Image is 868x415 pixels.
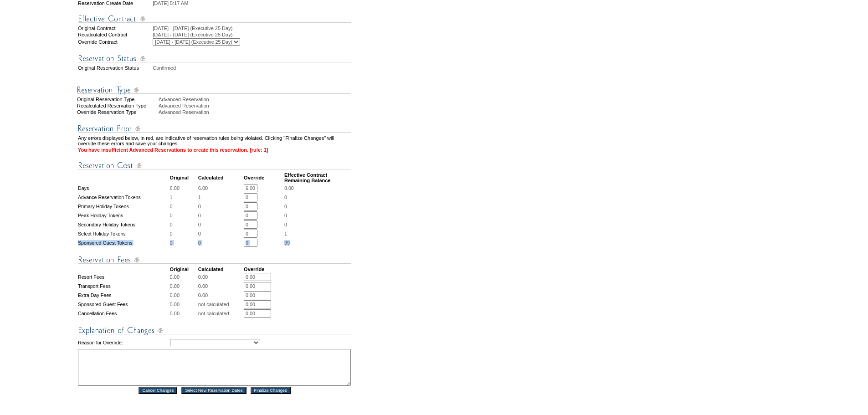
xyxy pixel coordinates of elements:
[181,387,247,394] input: Select New Reservation Dates
[77,84,350,96] img: Reservation Type
[78,230,169,238] td: Select Holiday Tokens
[284,204,287,209] span: 0
[284,231,287,236] span: 1
[78,193,169,201] td: Advance Reservation Tokens
[78,123,351,134] img: Reservation Errors
[170,273,197,281] td: 0.00
[78,0,152,6] td: Reservation Create Date
[170,220,197,229] td: 0
[198,211,243,220] td: 0
[78,65,152,71] td: Original Reservation Status
[198,230,243,238] td: 0
[251,387,291,394] input: Finalize Changes
[78,291,169,299] td: Extra Day Fees
[284,195,287,200] span: 0
[170,291,197,299] td: 0.00
[170,309,197,318] td: 0.00
[77,97,158,102] div: Original Reservation Type
[78,135,351,146] td: Any errors displayed below, in red, are indicative of reservation rules being violated. Clicking ...
[153,26,351,31] td: [DATE] - [DATE] (Executive 25 Day)
[170,266,197,272] td: Original
[170,239,197,247] td: 0
[139,387,177,394] input: Cancel Changes
[153,0,351,6] td: [DATE] 5:17 AM
[159,97,352,102] div: Advanced Reservation
[170,202,197,210] td: 0
[198,184,243,192] td: 6.00
[78,160,351,171] img: Reservation Cost
[78,273,169,281] td: Resort Fees
[78,309,169,318] td: Cancellation Fees
[159,103,352,108] div: Advanced Reservation
[170,193,197,201] td: 1
[198,202,243,210] td: 0
[78,147,351,153] td: You have insufficient Advanced Reservations to create this reservation. [rule: 1]
[198,273,243,281] td: 0.00
[78,202,169,210] td: Primary Holiday Tokens
[198,172,243,183] td: Calculated
[284,240,290,246] span: 99
[78,184,169,192] td: Days
[284,213,287,218] span: 0
[198,309,243,318] td: not calculated
[78,239,169,247] td: Sponsored Guest Tokens
[284,185,294,191] span: 8.00
[244,172,283,183] td: Override
[78,254,351,266] img: Reservation Fees
[78,38,152,46] td: Override Contract
[78,300,169,308] td: Sponsored Guest Fees
[198,282,243,290] td: 0.00
[78,325,351,336] img: Explanation of Changes
[77,109,158,115] div: Override Reservation Type
[170,172,197,183] td: Original
[78,282,169,290] td: Transport Fees
[78,337,169,348] td: Reason for Override:
[78,211,169,220] td: Peak Holiday Tokens
[170,300,197,308] td: 0.00
[153,32,351,37] td: [DATE] - [DATE] (Executive 25 Day)
[170,184,197,192] td: 6.00
[170,230,197,238] td: 0
[198,291,243,299] td: 0.00
[78,26,152,31] td: Original Contract
[198,300,243,308] td: not calculated
[284,172,351,183] td: Effective Contract Remaining Balance
[78,220,169,229] td: Secondary Holiday Tokens
[170,211,197,220] td: 0
[198,220,243,229] td: 0
[198,239,243,247] td: 0
[159,109,352,115] div: Advanced Reservation
[284,222,287,227] span: 0
[244,266,283,272] td: Override
[78,53,351,64] img: Reservation Status
[78,13,351,25] img: Effective Contract
[153,65,351,71] td: Confirmed
[170,282,197,290] td: 0.00
[198,193,243,201] td: 1
[77,103,158,108] div: Recalculated Reservation Type
[198,266,243,272] td: Calculated
[78,32,152,37] td: Recalculated Contract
